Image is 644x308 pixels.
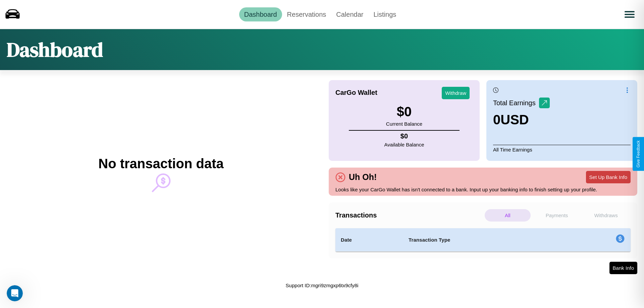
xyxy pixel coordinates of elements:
[335,89,377,97] h4: CarGo Wallet
[386,119,422,128] p: Current Balance
[282,7,331,21] a: Reservations
[7,36,103,63] h1: Dashboard
[409,236,561,244] h4: Transaction Type
[534,209,580,222] p: Payments
[368,7,401,21] a: Listings
[331,7,368,21] a: Calendar
[341,236,398,244] h4: Date
[286,281,359,290] p: Support ID: mgri9zmgxp6tx9cfy8i
[442,87,470,99] button: Withdraw
[345,172,380,182] h4: Uh Oh!
[386,104,422,119] h3: $ 0
[485,209,531,222] p: All
[335,211,483,219] h4: Transactions
[239,7,282,21] a: Dashboard
[583,209,629,222] p: Withdraws
[7,285,23,301] iframe: Intercom live chat
[636,140,641,168] div: Give Feedback
[493,97,539,109] p: Total Earnings
[493,145,631,154] p: All Time Earnings
[335,228,631,252] table: simple table
[620,5,639,24] button: Open menu
[384,132,424,140] h4: $ 0
[384,140,424,149] p: Available Balance
[586,171,631,183] button: Set Up Bank Info
[98,156,223,171] h2: No transaction data
[335,185,631,194] p: Looks like your CarGo Wallet has isn't connected to a bank. Input up your banking info to finish ...
[609,262,637,274] button: Bank Info
[493,112,550,127] h3: 0 USD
